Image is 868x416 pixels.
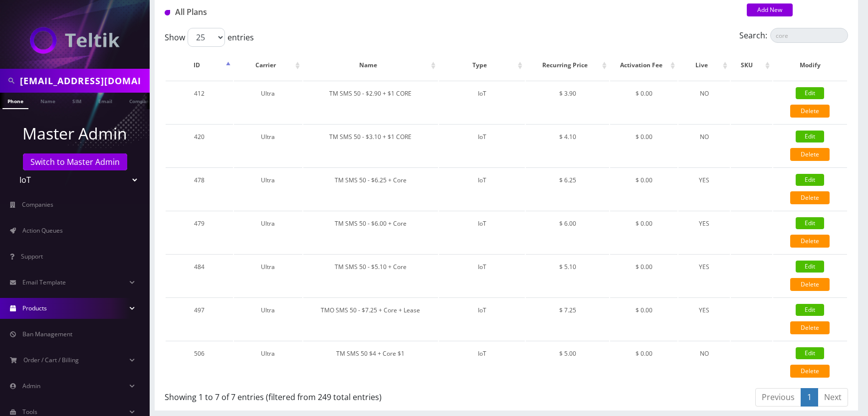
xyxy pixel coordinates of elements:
td: YES [678,167,730,210]
span: Companies [22,200,53,209]
a: Company [124,93,158,108]
td: YES [678,254,730,296]
a: Edit [796,174,824,186]
a: Edit [796,304,824,316]
td: TM SMS 50 $4 + Core $1 [303,341,438,383]
td: 506 [166,341,233,383]
span: Products [22,304,47,312]
span: Ban Management [22,330,72,338]
span: Email Template [22,278,66,286]
td: Ultra [234,81,302,123]
td: IoT [439,81,525,123]
select: Showentries [188,28,225,47]
td: $ 3.90 [526,81,609,123]
td: TM SMS 50 - $5.10 + Core [303,254,438,296]
td: $ 7.25 [526,297,609,340]
th: Name: activate to sort column ascending [303,51,438,80]
a: Name [35,93,60,108]
td: $ 0.00 [610,211,677,253]
td: 420 [166,124,233,166]
label: Search: [739,28,848,43]
th: Modify [773,51,847,80]
img: IoT [30,27,120,54]
td: TM SMS 50 - $6.00 + Core [303,211,438,253]
div: Showing 1 to 7 of 7 entries (filtered from 249 total entries) [165,387,499,403]
td: NO [678,124,730,166]
a: Delete [790,191,830,204]
td: IoT [439,211,525,253]
td: $ 4.10 [526,124,609,166]
td: 497 [166,297,233,340]
td: Ultra [234,341,302,383]
td: Ultra [234,254,302,296]
td: NO [678,81,730,123]
span: Support [21,252,43,261]
input: Search: [770,28,848,43]
h1: All Plans [165,7,732,17]
td: $ 0.00 [610,297,677,340]
td: YES [678,211,730,253]
td: IoT [439,254,525,296]
a: Delete [790,105,830,118]
a: SIM [67,93,86,108]
td: $ 5.10 [526,254,609,296]
th: ID: activate to sort column descending [166,51,233,80]
input: Search in Company [20,71,147,90]
a: Delete [790,148,830,161]
td: $ 0.00 [610,81,677,123]
a: Switch to Master Admin [23,153,127,170]
td: IoT [439,297,525,340]
td: TM SMS 50 - $3.10 + $1 CORE [303,124,438,166]
span: Tools [22,408,37,416]
td: IoT [439,167,525,210]
td: IoT [439,341,525,383]
a: Edit [796,87,824,99]
td: NO [678,341,730,383]
td: IoT [439,124,525,166]
a: 1 [801,388,818,407]
td: $ 6.00 [526,211,609,253]
td: $ 5.00 [526,341,609,383]
td: Ultra [234,167,302,210]
td: $ 0.00 [610,254,677,296]
a: Phone [2,93,28,109]
td: YES [678,297,730,340]
a: Next [818,388,848,407]
a: Previous [755,388,801,407]
th: SKU: activate to sort column ascending [731,51,772,80]
td: $ 0.00 [610,167,677,210]
th: Type: activate to sort column ascending [439,51,525,80]
td: 484 [166,254,233,296]
th: Live: activate to sort column ascending [678,51,730,80]
a: Delete [790,365,830,378]
a: Delete [790,278,830,291]
span: Action Queues [22,226,63,235]
a: Email [93,93,117,108]
td: TMO SMS 50 - $7.25 + Core + Lease [303,297,438,340]
a: Edit [796,261,824,273]
a: Edit [796,217,824,229]
td: 478 [166,167,233,210]
td: 412 [166,81,233,123]
td: TM SMS 50 - $6.25 + Core [303,167,438,210]
a: Edit [796,131,824,142]
th: Activation Fee: activate to sort column ascending [610,51,677,80]
td: $ 6.25 [526,167,609,210]
th: Carrier: activate to sort column ascending [234,51,302,80]
td: Ultra [234,124,302,166]
a: Add New [747,3,793,16]
th: Recurring Price: activate to sort column ascending [526,51,609,80]
a: Delete [790,321,830,334]
span: Admin [22,382,40,390]
td: Ultra [234,297,302,340]
td: 479 [166,211,233,253]
td: $ 0.00 [610,124,677,166]
td: $ 0.00 [610,341,677,383]
a: Edit [796,347,824,359]
td: TM SMS 50 - $2.90 + $1 CORE [303,81,438,123]
td: Ultra [234,211,302,253]
span: Order / Cart / Billing [23,356,79,364]
a: Delete [790,235,830,248]
label: Show entries [165,28,254,47]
